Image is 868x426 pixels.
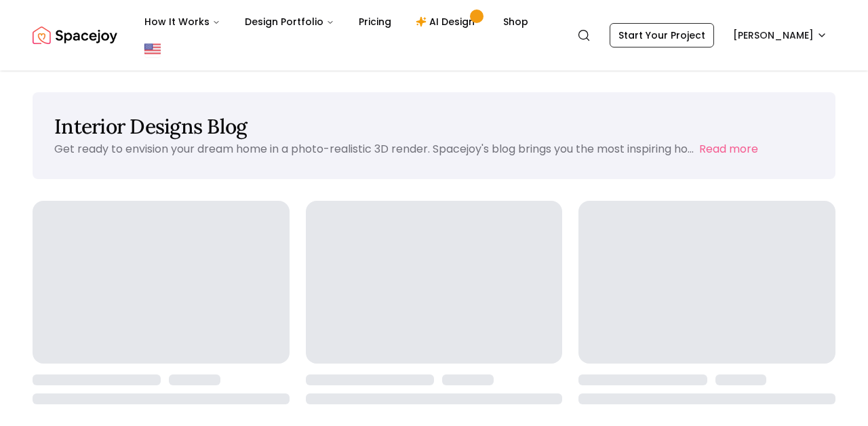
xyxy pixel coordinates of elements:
button: Read more [699,141,758,157]
button: Design Portfolio [234,8,345,35]
a: AI Design [405,8,490,35]
h1: Interior Designs Blog [54,114,814,138]
button: [PERSON_NAME] [725,23,835,47]
a: Spacejoy [33,22,117,49]
p: Get ready to envision your dream home in a photo-realistic 3D render. Spacejoy's blog brings you ... [54,141,694,157]
button: How It Works [134,8,231,35]
img: Spacejoy Logo [33,22,117,49]
a: Shop [492,8,539,35]
img: United States [144,41,161,57]
a: Pricing [348,8,402,35]
nav: Main [134,8,539,35]
a: Start Your Project [610,23,714,47]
